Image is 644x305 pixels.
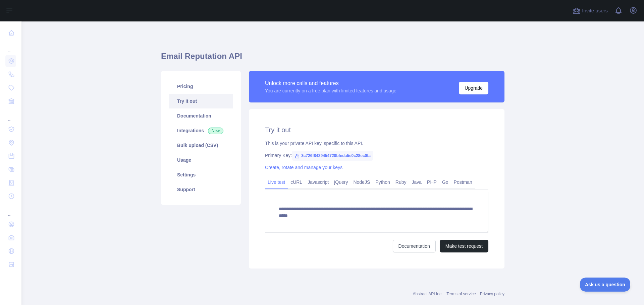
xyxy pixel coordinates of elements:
[580,278,631,292] iframe: Toggle Customer Support
[265,152,488,159] div: Primary Key:
[265,125,488,135] h2: Try it out
[265,87,396,94] div: You are currently on a free plan with limited features and usage
[169,94,233,108] a: Try it out
[393,177,409,187] a: Ruby
[480,292,504,296] a: Privacy policy
[413,292,443,296] a: Abstract API Inc.
[169,79,233,94] a: Pricing
[446,292,476,296] a: Terms of service
[459,82,488,94] button: Upgrade
[424,177,439,187] a: PHP
[161,51,504,67] h1: Email Reputation API
[265,177,288,187] a: Live test
[292,151,373,161] span: 3c726f8429454720bfeda5e0c28ec0fa
[265,165,342,170] a: Create, rotate and manage your keys
[5,40,16,54] div: ...
[409,177,425,187] a: Java
[208,128,223,134] span: New
[5,204,16,217] div: ...
[169,153,233,167] a: Usage
[169,138,233,153] a: Bulk upload (CSV)
[351,177,373,187] a: NodeJS
[440,240,488,252] button: Make test request
[265,79,396,87] div: Unlock more calls and features
[288,177,305,187] a: cURL
[169,108,233,123] a: Documentation
[169,123,233,138] a: Integrations New
[451,177,475,187] a: Postman
[373,177,393,187] a: Python
[439,177,451,187] a: Go
[393,240,436,252] a: Documentation
[582,7,608,15] span: Invite users
[571,5,609,16] button: Invite users
[169,182,233,197] a: Support
[5,108,16,122] div: ...
[331,177,351,187] a: jQuery
[265,140,488,147] div: This is your private API key, specific to this API.
[169,167,233,182] a: Settings
[305,177,331,187] a: Javascript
